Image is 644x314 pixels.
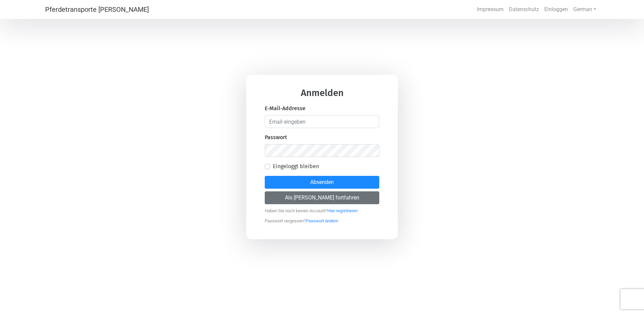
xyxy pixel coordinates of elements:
[265,214,379,224] p: Passwort vergessen ?
[327,205,358,213] a: Hier registrieren
[306,215,338,223] a: Passwort ändern
[265,115,379,128] input: Email eingeben
[265,204,379,214] p: Haben Sie noch keinen Account ?
[273,162,319,170] label: Eingeloggt bleiben
[265,104,305,113] label: E-Mail-Addresse
[571,3,599,16] a: German
[265,133,287,142] label: Passwort
[45,3,149,16] a: Pferdetransporte [PERSON_NAME]
[265,88,379,104] h3: Anmelden
[542,3,571,16] a: Einloggen
[265,176,379,189] button: Absenden
[474,3,506,16] a: Impressum
[265,191,379,204] button: Als [PERSON_NAME] fortfahren
[506,3,542,16] a: Datenschutz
